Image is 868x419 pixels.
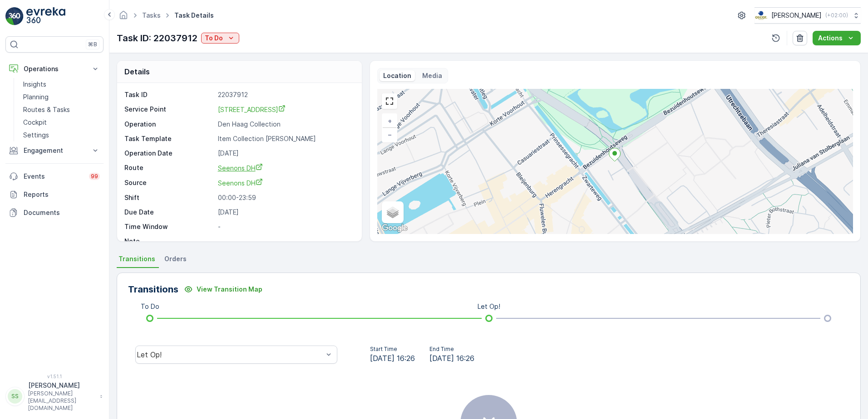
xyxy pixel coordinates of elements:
[124,134,214,143] p: Task Template
[118,254,155,263] span: Transitions
[5,141,104,160] button: Engagement
[20,78,104,91] a: Insights
[141,302,159,311] p: To Do
[370,353,415,364] span: [DATE] 16:26
[380,222,409,234] img: Google
[755,10,768,20] img: basis-logo_rgb2x.png
[124,149,214,158] p: Operation Date
[124,178,214,188] p: Source
[388,117,392,125] span: +
[218,193,352,202] p: 00:00-23:59
[5,7,24,25] img: logo
[124,208,214,217] p: Due Date
[383,114,396,128] a: Zoom In
[24,146,85,155] p: Engagement
[20,103,104,116] a: Routes & Tasks
[88,41,97,48] p: ⌘B
[218,163,352,173] a: Seenons DH
[23,131,49,140] p: Settings
[118,14,128,21] a: Homepage
[813,31,861,45] button: Actions
[28,381,95,390] p: [PERSON_NAME]
[478,302,500,311] p: Let Op!
[218,178,352,188] a: Seenons DH
[818,34,843,43] p: Actions
[380,222,409,234] a: Open this area in Google Maps (opens a new window)
[24,208,100,217] p: Documents
[771,11,822,20] p: [PERSON_NAME]
[128,283,178,296] p: Transitions
[218,164,263,172] span: Seenons DH
[91,173,98,180] p: 99
[218,208,352,217] p: [DATE]
[825,12,848,19] p: ( +02:00 )
[20,129,104,141] a: Settings
[24,172,84,181] p: Events
[370,346,415,353] p: Start Time
[124,222,214,231] p: Time Window
[5,374,104,379] span: v 1.51.1
[28,390,95,412] p: [PERSON_NAME][EMAIL_ADDRESS][DOMAIN_NAME]
[218,106,286,113] span: [STREET_ADDRESS]
[218,149,352,158] p: [DATE]
[197,285,262,294] p: View Transition Map
[5,167,104,185] a: Events99
[26,7,65,25] img: logo_light-DOdMpM7g.png
[218,179,263,187] span: Seenons DH
[218,120,352,129] p: Den Haag Collection
[205,34,223,43] p: To Do
[142,11,161,19] a: Tasks
[218,237,352,246] p: -
[124,237,214,246] p: Note
[218,105,352,114] a: Rijnstraat 50 / Hoftoren
[124,193,214,202] p: Shift
[24,190,100,199] p: Reports
[388,131,392,138] span: −
[124,163,214,173] p: Route
[422,71,442,80] p: Media
[124,120,214,129] p: Operation
[218,134,352,143] p: Item Collection [PERSON_NAME]
[8,389,22,404] div: SS
[383,71,411,80] p: Location
[124,66,150,77] p: Details
[20,116,104,129] a: Cockpit
[5,204,104,222] a: Documents
[429,353,474,364] span: [DATE] 16:26
[383,202,403,222] a: Layers
[429,346,474,353] p: End Time
[164,254,187,263] span: Orders
[23,118,47,127] p: Cockpit
[201,33,239,44] button: To Do
[24,64,85,73] p: Operations
[117,31,197,45] p: Task ID: 22037912
[23,80,46,89] p: Insights
[5,381,104,412] button: SS[PERSON_NAME][PERSON_NAME][EMAIL_ADDRESS][DOMAIN_NAME]
[124,90,214,99] p: Task ID
[383,94,396,108] a: View Fullscreen
[755,7,861,24] button: [PERSON_NAME](+02:00)
[124,105,214,114] p: Service Point
[23,105,70,114] p: Routes & Tasks
[218,222,352,231] p: -
[137,351,323,359] div: Let Op!
[383,128,396,141] a: Zoom Out
[218,90,352,99] p: 22037912
[5,185,104,204] a: Reports
[23,93,49,102] p: Planning
[20,91,104,103] a: Planning
[173,11,216,20] span: Task Details
[5,60,104,78] button: Operations
[178,282,268,297] button: View Transition Map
